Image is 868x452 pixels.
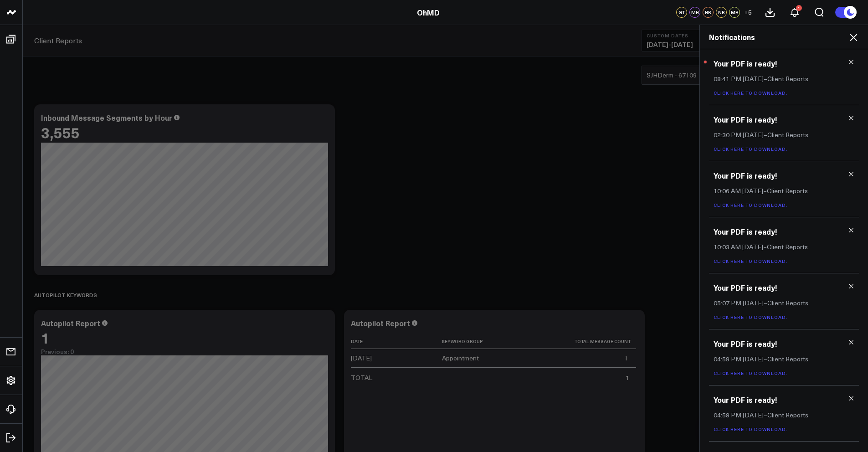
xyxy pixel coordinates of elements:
h3: Your PDF is ready! [714,282,854,293]
span: + 5 [744,9,752,15]
h3: Your PDF is ready! [714,58,854,68]
a: Click here to download. [714,90,788,96]
div: GT [676,7,687,18]
a: Click here to download. [714,258,788,264]
a: Click here to download. [714,146,788,152]
a: Click here to download. [714,202,788,208]
button: +5 [742,7,753,18]
span: 02:30 PM [DATE] [714,130,764,139]
span: 05:07 PM [DATE] [714,298,764,307]
h2: Notifications [709,32,859,42]
span: 10:06 AM [DATE] [714,186,763,195]
h3: Your PDF is ready! [714,170,854,180]
h3: Your PDF is ready! [714,114,854,124]
div: NB [716,7,727,18]
div: 1 [796,5,802,11]
div: MH [689,7,700,18]
a: Click here to download. [714,426,788,432]
span: 04:58 PM [DATE] [714,411,764,419]
a: Click here to download. [714,314,788,320]
span: 10:03 AM [DATE] [714,242,763,251]
span: – Client Reports [764,411,808,419]
span: – Client Reports [764,130,808,139]
span: – Client Reports [763,186,808,195]
h3: Your PDF is ready! [714,339,854,349]
span: – Client Reports [763,242,808,251]
h3: Your PDF is ready! [714,395,854,405]
h3: Your PDF is ready! [714,226,854,236]
span: 04:59 PM [DATE] [714,354,764,363]
div: HR [703,7,714,18]
span: – Client Reports [764,74,808,83]
span: – Client Reports [764,298,808,307]
span: – Client Reports [764,354,808,363]
a: Click here to download. [714,370,788,376]
span: 08:41 PM [DATE] [714,74,764,83]
div: MR [729,7,740,18]
a: OhMD [417,7,440,17]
